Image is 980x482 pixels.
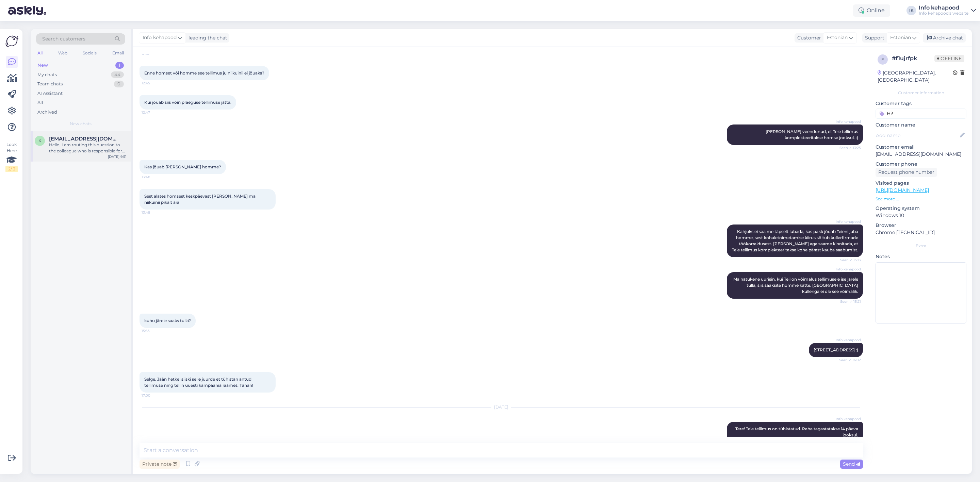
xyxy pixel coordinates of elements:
[876,151,966,158] p: [EMAIL_ADDRESS][DOMAIN_NAME]
[142,328,167,333] span: 15:53
[735,426,859,437] span: Tere! Teie tellimus on tühistatud. Raha tagastatakse 14 päeva jooksul.
[140,460,180,469] div: Private note
[835,257,861,263] span: Seen ✓ 15:13
[70,121,92,127] span: New chats
[5,35,18,48] img: Askly Logo
[37,81,63,87] div: Team chats
[814,347,858,352] span: [STREET_ADDRESS] :)
[5,142,18,172] div: Look Here
[876,180,966,187] p: Visited pages
[143,34,177,41] span: Info kehapood
[827,34,848,41] span: Estonian
[835,145,861,150] span: Seen ✓ 13:25
[835,219,861,224] span: Info kehapood
[142,210,167,215] span: 13:48
[142,393,167,398] span: 17:00
[876,243,966,249] div: Extra
[57,49,69,57] div: Web
[876,100,966,107] p: Customer tags
[876,229,966,236] p: Chrome [TECHNICAL_ID]
[876,144,966,151] p: Customer email
[876,222,966,229] p: Browser
[881,57,884,62] span: f
[795,34,821,41] div: Customer
[853,4,890,17] div: Online
[733,277,859,294] span: Ma natukene uurisin, kui Teil on võimalus tellimusele ise järele tulla, siis saaksite homme kätte...
[923,33,966,43] div: Archive chat
[876,196,966,202] p: See more ...
[876,90,966,96] div: Customer information
[142,51,167,56] span: 12:42
[876,205,966,212] p: Operating system
[835,358,861,363] span: Seen ✓ 16:02
[37,71,57,78] div: My chats
[142,110,167,115] span: 12:47
[892,54,934,63] div: # f1ujrfpk
[919,5,968,11] div: Info kehapood
[140,404,863,410] div: [DATE]
[906,6,916,15] div: IK
[876,168,937,177] div: Request phone number
[835,416,861,421] span: Info kehapood
[108,154,127,159] div: [DATE] 9:51
[5,166,18,172] div: 2 / 3
[114,81,124,87] div: 0
[37,109,57,116] div: Archived
[111,71,124,78] div: 44
[876,121,966,129] p: Customer name
[111,49,125,57] div: Email
[144,164,221,169] span: Kas jõuab [PERSON_NAME] homme?
[919,11,968,16] div: Info kehapood's website
[890,34,911,41] span: Estonian
[878,69,953,84] div: [GEOGRAPHIC_DATA], [GEOGRAPHIC_DATA]
[835,119,861,124] span: Info kehapood
[876,212,966,219] p: Windows 10
[835,299,861,304] span: Seen ✓ 15:21
[142,81,167,86] span: 12:45
[37,62,48,69] div: New
[37,90,63,97] div: AI Assistant
[186,34,227,41] div: leading the chat
[876,109,966,119] input: Add a tag
[862,34,884,41] div: Support
[919,5,976,16] a: Info kehapoodInfo kehapood's website
[934,55,964,62] span: Offline
[835,337,861,343] span: Info kehapood
[49,142,127,154] div: Hello, I am routing this question to the colleague who is responsible for this topic. The reply m...
[835,267,861,272] span: Info kehapood
[144,100,231,105] span: Kui jõuab siis võin praeguse tellimuse jätta.
[42,35,85,43] span: Search customers
[144,70,264,76] span: Enne homset või homme see tellimus ju niikuinii ei jõuaks?
[144,377,253,388] span: Selge. Jään hetkel siiski selle juurde et tühistan antud tellimuse ning tellin uuesti kampaania r...
[876,253,966,260] p: Notes
[36,49,44,57] div: All
[144,194,257,205] span: Sest alates homsest keskpäevast [PERSON_NAME] ma niikuinii pikalt ära
[843,461,860,467] span: Send
[115,62,124,69] div: 1
[144,318,191,323] span: kuhu järele saaks tulla?
[766,129,859,140] span: [PERSON_NAME] veendunud, et Teie tellimus komplekteeritakse homse jooksul. :)
[876,161,966,168] p: Customer phone
[876,187,929,193] a: [URL][DOMAIN_NAME]
[49,136,120,142] span: kirsikakivine@gmail.com
[37,99,43,106] div: All
[142,174,167,180] span: 13:48
[876,132,959,139] input: Add name
[38,138,42,143] span: k
[732,229,859,252] span: Kahjuks ei saa me täpselt lubada, kas pakk jõuab Teieni juba homme, sest kohaletoimetamise kiirus...
[81,49,98,57] div: Socials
